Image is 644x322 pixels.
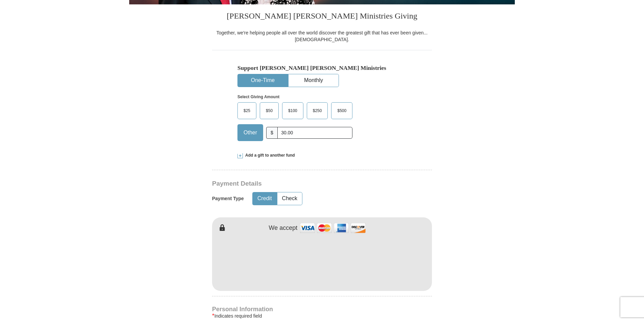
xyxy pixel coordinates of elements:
[238,74,288,87] button: One-Time
[309,106,325,116] span: $250
[253,192,277,205] button: Credit
[277,192,302,205] button: Check
[277,127,352,139] input: Other Amount
[334,106,350,116] span: $500
[212,306,432,312] h4: Personal Information
[212,180,385,188] h3: Payment Details
[212,312,432,320] div: Indicates required field
[289,74,339,87] button: Monthly
[262,106,276,116] span: $50
[266,127,278,139] span: $
[237,64,407,72] h5: Support [PERSON_NAME] [PERSON_NAME] Ministries
[269,224,298,232] h4: We accept
[212,4,432,29] h3: [PERSON_NAME] [PERSON_NAME] Ministries Giving
[212,29,432,43] div: Together, we're helping people all over the world discover the greatest gift that has ever been g...
[240,128,260,138] span: Other
[285,106,301,116] span: $100
[212,196,244,202] h5: Payment Type
[240,106,254,116] span: $25
[243,153,295,158] span: Add a gift to another fund
[237,95,279,99] strong: Select Giving Amount
[299,221,367,235] img: credit cards accepted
